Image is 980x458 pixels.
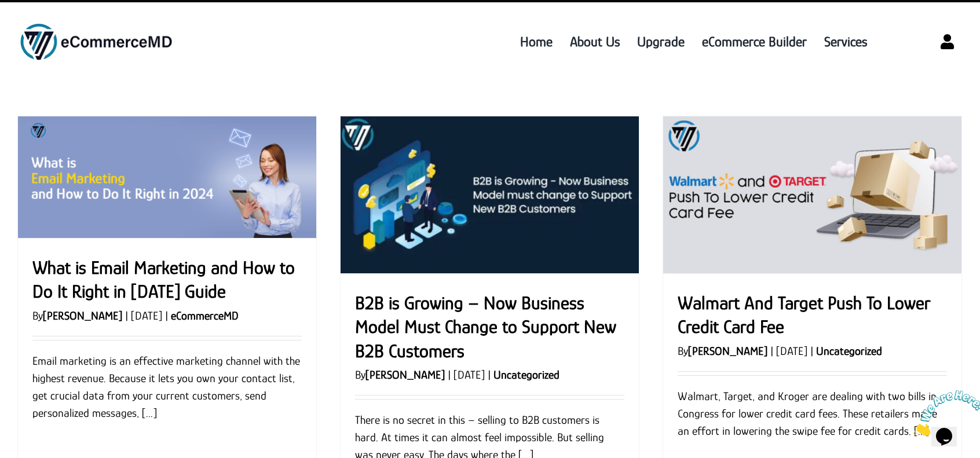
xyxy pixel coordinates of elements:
[485,368,493,381] span: |
[18,116,316,238] img: email marketing
[122,309,131,322] span: |
[445,368,454,381] span: |
[816,345,882,357] a: Uncategorized
[663,116,961,273] a: Walmart And Target Push To Lower Credit Card Fee
[678,342,947,360] p: By
[561,14,628,69] a: About Us
[520,31,553,52] span: Home
[702,31,807,52] span: eCommerce Builder
[570,31,620,52] span: About Us
[171,309,239,322] a: eCommerceMD
[17,22,175,35] a: ecommercemd logo
[365,368,445,381] a: [PERSON_NAME]
[5,5,76,50] img: Chat attention grabber
[162,309,171,322] span: |
[824,31,867,52] span: Services
[816,14,876,69] a: Services
[18,116,316,238] a: What is Email Marketing and How to Do It Right in 2024 Guide
[32,352,302,422] p: Email marketing is an effective marketing channel with the highest revenue. Because it lets you o...
[43,309,122,322] a: [PERSON_NAME]
[628,14,693,69] a: Upgrade
[908,386,980,441] iframe: chat widget
[807,345,816,357] span: |
[678,292,930,338] a: Walmart And Target Push To Lower Credit Card Fee
[776,345,807,357] span: [DATE]
[355,366,624,383] p: By
[678,387,947,439] p: Walmart, Target, and Kroger are dealing with two bills in Congress for lower credit card fees. Th...
[355,292,616,361] a: B2B is Growing – Now Business Model Must Change to Support New B2B Customers
[32,257,295,302] a: What is Email Marketing and How to Do It Right in [DATE] Guide
[693,14,816,69] a: eCommerce Builder
[32,307,302,324] p: By
[214,14,876,69] nav: Menu
[17,23,175,61] img: ecommercemd logo
[767,345,776,357] span: |
[493,368,560,381] a: Uncategorized
[511,14,561,69] a: Home
[637,31,685,52] span: Upgrade
[131,309,162,322] span: [DATE]
[341,116,639,273] a: B2B is Growing – Now Business Model Must Change to Support New B2B Customers
[932,27,963,57] a: Link to https://www.ecommercemd.com/login
[688,345,767,357] a: [PERSON_NAME]
[454,368,485,381] span: [DATE]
